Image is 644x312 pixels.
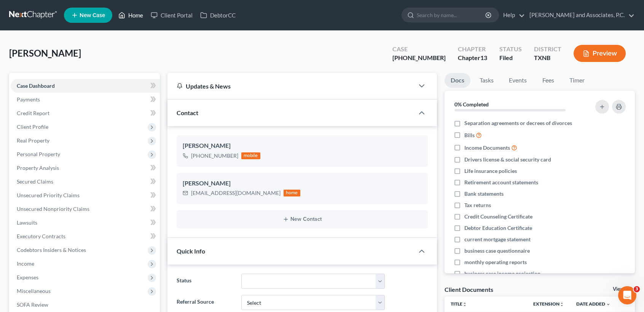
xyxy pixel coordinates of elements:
span: Unsecured Nonpriority Claims [17,206,89,212]
span: Debtor Education Certificate [464,224,532,232]
i: unfold_more [462,302,467,307]
div: Status [499,45,522,54]
a: Secured Claims [11,175,160,188]
a: Titleunfold_more [451,301,467,307]
span: business case questionnaire [464,247,530,255]
div: TXNB [534,54,561,62]
a: Client Portal [147,8,196,22]
span: business case income projection [464,270,540,277]
span: Expenses [17,274,38,280]
span: Retirement account statements [464,179,538,186]
span: [PERSON_NAME] [9,48,81,59]
span: Property Analysis [17,165,59,171]
a: Payments [11,93,160,106]
div: Client Documents [445,285,493,293]
span: Executory Contracts [17,233,65,239]
span: Quick Info [177,247,205,255]
i: expand_more [606,302,611,307]
a: Tasks [473,73,500,88]
a: Unsecured Nonpriority Claims [11,202,160,216]
div: [PHONE_NUMBER] [191,152,238,160]
span: Unsecured Priority Claims [17,192,80,198]
span: Secured Claims [17,178,53,185]
div: Updates & News [177,82,405,90]
a: SOFA Review [11,298,160,312]
a: DebtorCC [196,8,239,22]
span: 13 [480,54,487,61]
div: Case [392,45,446,54]
a: Events [503,73,533,88]
span: 3 [634,286,640,292]
div: [PHONE_NUMBER] [392,54,446,62]
div: [EMAIL_ADDRESS][DOMAIN_NAME] [191,189,281,197]
div: [PERSON_NAME] [183,179,422,188]
a: Unsecured Priority Claims [11,188,160,202]
span: Income Documents [464,144,510,152]
span: Bills [464,131,475,139]
a: Docs [445,73,470,88]
a: Executory Contracts [11,230,160,243]
span: Contact [177,109,198,116]
span: Lawsuits [17,219,37,226]
span: Client Profile [17,124,48,130]
span: Income [17,260,34,267]
a: Fees [536,73,560,88]
span: Personal Property [17,151,60,157]
span: Payments [17,96,40,103]
span: current mortgage statement [464,236,531,243]
span: Drivers license & social security card [464,156,551,163]
div: District [534,45,561,54]
a: Date Added expand_more [576,301,611,307]
a: Extensionunfold_more [533,301,564,307]
span: Credit Report [17,110,49,116]
div: Chapter [458,54,487,62]
a: [PERSON_NAME] and Associates, P.C. [526,8,634,22]
label: Referral Source [173,295,238,310]
a: Property Analysis [11,161,160,175]
span: Miscellaneous [17,288,51,294]
span: Credit Counseling Certificate [464,213,532,220]
input: Search by name... [417,8,486,22]
a: Timer [563,73,591,88]
button: New Contact [183,216,422,222]
a: Help [499,8,525,22]
span: SOFA Review [17,301,48,308]
span: New Case [80,13,105,18]
div: Chapter [458,45,487,54]
strong: 0% Completed [454,101,489,108]
div: Filed [499,54,522,62]
span: Tax returns [464,201,491,209]
a: Case Dashboard [11,79,160,93]
a: Home [115,8,147,22]
span: Life insurance policies [464,167,517,175]
span: Real Property [17,137,49,144]
span: Case Dashboard [17,82,55,89]
a: Lawsuits [11,216,160,230]
a: Credit Report [11,106,160,120]
button: Preview [574,45,626,62]
div: mobile [241,152,260,159]
i: unfold_more [560,302,564,307]
span: Separation agreements or decrees of divorces [464,119,572,127]
span: monthly operating reports [464,258,527,266]
span: Bank statements [464,190,504,198]
span: Codebtors Insiders & Notices [17,247,86,253]
a: View All [613,287,632,292]
label: Status [173,274,238,289]
div: [PERSON_NAME] [183,141,422,150]
div: home [284,190,300,196]
iframe: Intercom live chat [618,286,636,304]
